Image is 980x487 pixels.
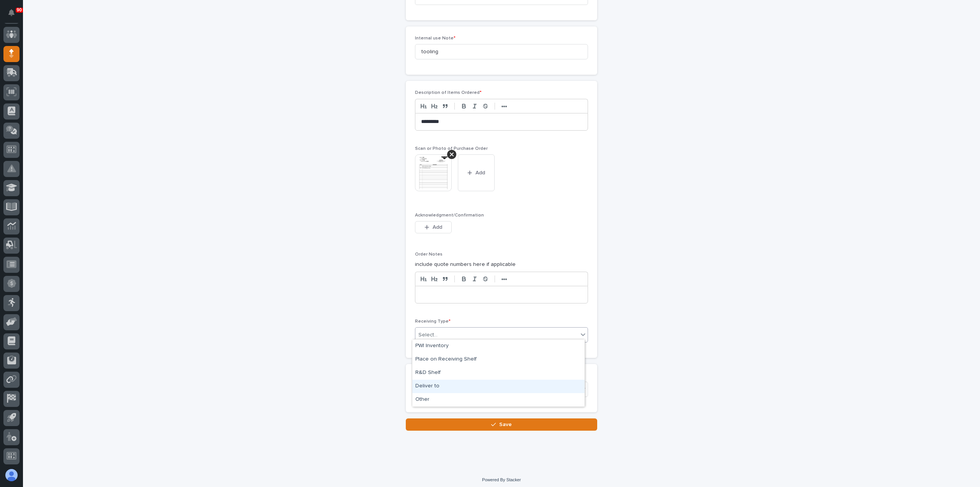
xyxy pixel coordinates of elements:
span: Acknowledgment/Confirmation [415,213,484,218]
a: Powered By Stacker [482,477,521,482]
div: R&D Shelf [412,366,585,380]
button: ••• [499,102,510,111]
p: 90 [17,7,22,13]
button: users-avatar [3,467,20,483]
span: Scan or Photo of Purchase Order [415,146,488,151]
span: Receiving Type [415,319,451,324]
button: Add [415,221,452,233]
button: Add [458,154,495,191]
div: Select... [418,331,438,339]
span: Add [475,169,485,176]
div: PWI Inventory [412,339,585,353]
button: Save [406,418,597,431]
button: ••• [499,274,510,284]
div: Other [412,393,585,407]
div: Notifications90 [10,9,20,21]
span: Internal use Note [415,36,456,41]
strong: ••• [501,276,507,282]
p: include quote numbers here if applicable [415,261,588,269]
span: Order Notes [415,252,443,257]
span: Add [433,224,442,231]
div: Deliver to [412,380,585,393]
span: Save [499,421,512,428]
div: Place on Receiving Shelf [412,353,585,366]
span: Description of Items Ordered [415,90,482,95]
button: Notifications [3,5,20,21]
strong: ••• [501,103,507,110]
